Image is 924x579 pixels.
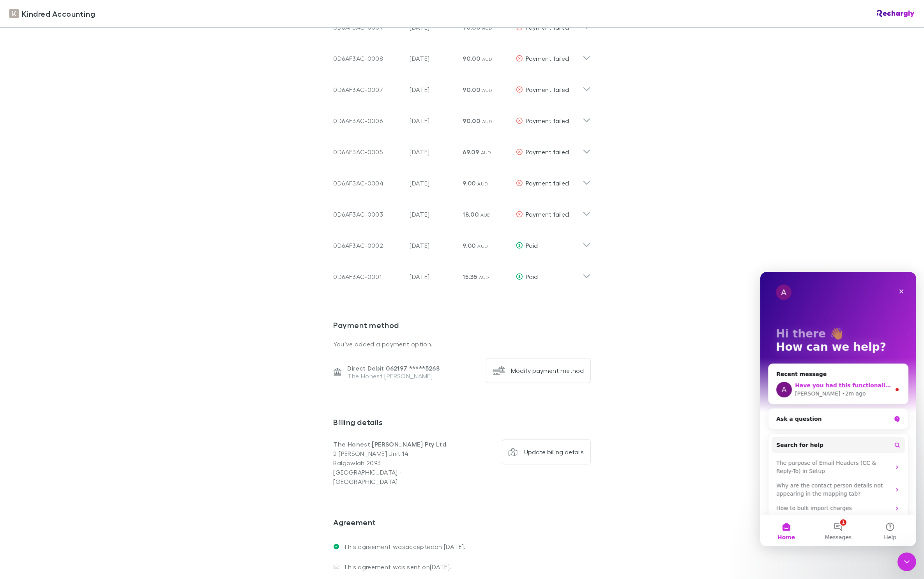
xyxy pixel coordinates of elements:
[16,187,131,203] div: The purpose of Email Headers (CC & Reply-To) in Setup
[35,118,80,126] div: [PERSON_NAME]
[482,56,493,62] span: AUD
[16,210,131,226] div: Why are the contact person details not appearing in the mapping tab?
[463,273,477,281] span: 15.35
[35,110,538,117] span: Have you had this functionality in the past? There's a chance that you may not have access with y...
[8,136,148,158] div: Ask a question
[334,449,462,458] p: 2 [PERSON_NAME] Unit 14
[526,86,569,93] span: Payment failed
[11,184,145,207] div: The purpose of Email Headers (CC & Reply-To) in Setup
[479,274,489,280] span: AUD
[65,263,92,268] span: Messages
[493,364,505,377] img: Modify payment method's Logo
[327,227,597,258] div: 0D6AF3AC-0002[DATE]9.00 AUDPaid
[502,440,591,464] button: Update billing details
[11,207,145,229] div: Why are the contact person details not appearing in the mapping tab?
[463,242,476,249] span: 9.00
[334,147,404,157] div: 0D6AF3AC-0005
[463,148,479,156] span: 69.09
[486,358,591,383] button: Modify payment method
[134,12,148,26] div: Close
[327,102,597,133] div: 0D6AF3AC-0006[DATE]90.00 AUDPayment failed
[526,273,538,280] span: Paid
[124,263,136,268] span: Help
[334,178,404,188] div: 0D6AF3AC-0004
[526,148,569,155] span: Payment failed
[877,10,915,18] img: Rechargly Logo
[52,243,104,274] button: Messages
[348,364,440,372] p: Direct Debit 062197 ***** 5268
[463,117,481,125] span: 90.00
[526,242,538,249] span: Paid
[11,229,145,244] div: How to bulk import charges
[410,116,457,125] p: [DATE]
[334,417,591,430] h3: Billing details
[463,55,481,62] span: 90.00
[327,164,597,196] div: 0D6AF3AC-0004[DATE]9.00 AUDPayment failed
[334,54,404,63] div: 0D6AF3AC-0008
[334,468,462,486] p: [GEOGRAPHIC_DATA] - [GEOGRAPHIC_DATA]
[339,563,452,571] p: This agreement was sent on [DATE] .
[897,553,916,571] iframe: Intercom live chat
[463,86,481,94] span: 90.00
[334,458,462,468] p: Balgowlah 2093
[327,258,597,289] div: 0D6AF3AC-0001[DATE]15.35 AUDPaid
[327,40,597,71] div: 0D6AF3AC-0008[DATE]90.00 AUDPayment failed
[410,272,457,281] p: [DATE]
[477,243,488,249] span: AUD
[410,85,457,94] p: [DATE]
[334,440,462,449] p: The Honest [PERSON_NAME] Pty Ltd
[17,263,35,268] span: Home
[760,272,916,546] iframe: Intercom live chat
[482,118,493,124] span: AUD
[482,87,493,93] span: AUD
[334,241,404,250] div: 0D6AF3AC-0002
[477,181,488,187] span: AUD
[481,150,491,155] span: AUD
[327,133,597,164] div: 0D6AF3AC-0005[DATE]69.09 AUDPayment failed
[481,212,491,218] span: AUD
[9,9,19,18] img: Kindred Accounting's Logo
[334,85,404,94] div: 0D6AF3AC-0007
[334,210,404,219] div: 0D6AF3AC-0003
[327,196,597,227] div: 0D6AF3AC-0003[DATE]18.00 AUDPayment failed
[463,179,476,187] span: 9.00
[526,55,569,62] span: Payment failed
[526,210,569,218] span: Payment failed
[334,116,404,125] div: 0D6AF3AC-0006
[16,169,63,177] span: Search for help
[16,232,131,240] div: How to bulk import charges
[482,25,493,31] span: AUD
[410,178,457,188] p: [DATE]
[334,339,591,349] p: You’ve added a payment option.
[327,71,597,102] div: 0D6AF3AC-0007[DATE]90.00 AUDPayment failed
[22,8,95,19] span: Kindred Accounting
[410,54,457,63] p: [DATE]
[81,118,105,126] div: • 2m ago
[525,448,584,456] div: Update billing details
[463,210,479,218] span: 18.00
[11,165,145,181] button: Search for help
[334,320,591,333] h3: Payment method
[334,272,404,281] div: 0D6AF3AC-0001
[526,179,569,187] span: Payment failed
[339,543,466,551] p: This agreement was accepted on [DATE] .
[334,517,591,530] h3: Agreement
[410,147,457,157] p: [DATE]
[104,243,156,274] button: Help
[348,372,440,380] p: The Honest [PERSON_NAME]
[511,367,584,374] div: Modify payment method
[16,143,131,151] div: Ask a question
[526,117,569,124] span: Payment failed
[410,210,457,219] p: [DATE]
[410,241,457,250] p: [DATE]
